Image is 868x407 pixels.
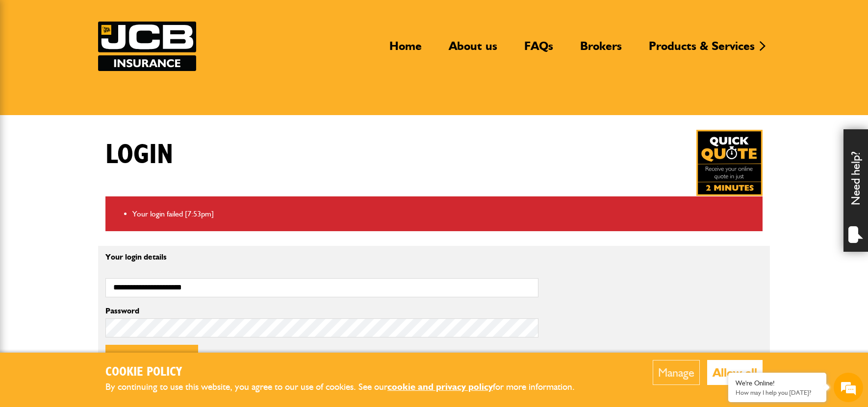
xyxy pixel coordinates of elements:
p: How may I help you today? [736,389,819,396]
img: Quick Quote [696,130,763,196]
button: Allow all [707,360,763,385]
a: Brokers [573,39,629,61]
p: By continuing to use this website, you agree to our use of cookies. See our for more information. [105,380,591,395]
a: Products & Services [641,39,762,61]
a: About us [441,39,505,61]
li: Your login failed [7:53pm] [132,208,755,220]
h2: Cookie Policy [105,365,591,380]
a: Get your insurance quote in just 2-minutes [696,130,763,196]
a: JCB Insurance Services [98,22,196,71]
button: Manage [653,360,700,385]
h1: Login [105,139,173,171]
div: We're Online! [736,379,819,387]
a: cookie and privacy policy [387,381,493,392]
button: Login [105,345,198,376]
div: Need help? [843,129,868,252]
a: Home [382,39,429,61]
a: FAQs [517,39,561,61]
p: Your login details [105,253,538,261]
img: JCB Insurance Services logo [98,22,196,71]
label: Password [105,307,538,315]
button: Forgotten password [200,345,383,376]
